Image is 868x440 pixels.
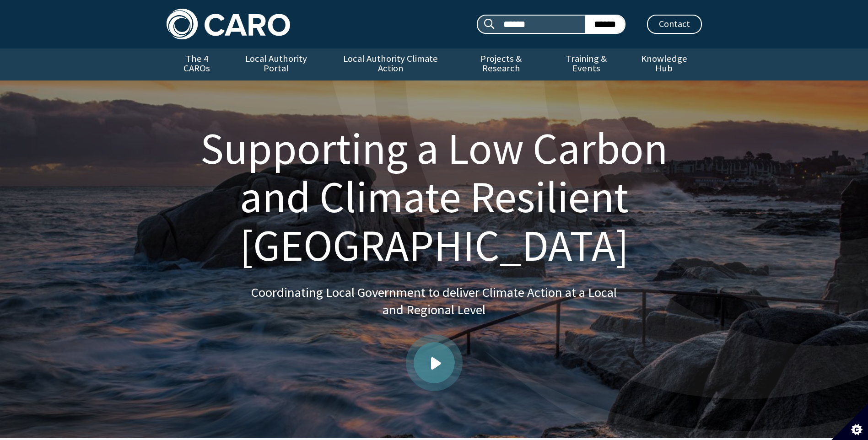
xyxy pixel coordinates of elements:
h1: Supporting a Low Carbon and Climate Resilient [GEOGRAPHIC_DATA] [178,124,691,269]
a: Projects & Research [456,48,546,80]
a: Knowledge Hub [626,48,701,80]
a: The 4 CAROs [167,48,227,80]
a: Training & Events [546,48,626,80]
a: Local Authority Portal [227,48,325,80]
button: Set cookie preferences [831,403,868,440]
a: Play video [414,342,455,383]
a: Local Authority Climate Action [325,48,456,80]
p: Coordinating Local Government to deliver Climate Action at a Local and Regional Level [251,284,617,318]
a: Contact [647,15,702,34]
img: Caro logo [167,9,290,39]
